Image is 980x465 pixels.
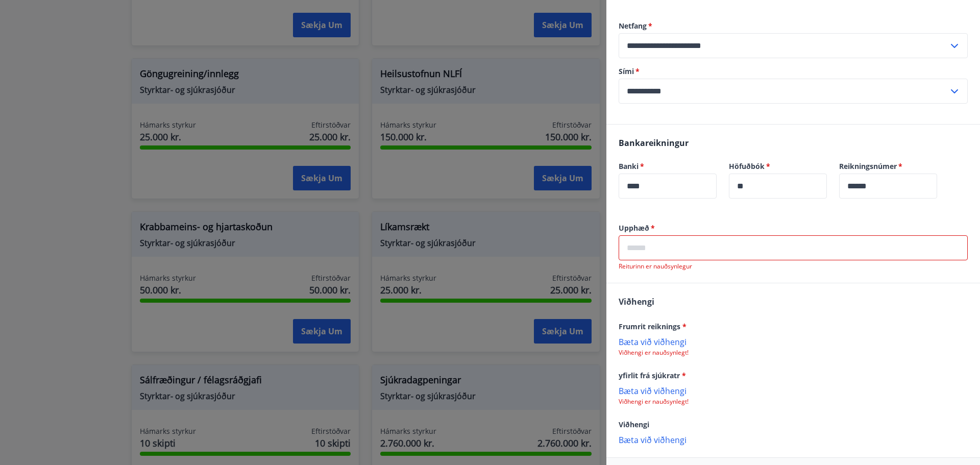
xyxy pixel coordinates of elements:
[619,420,649,429] span: Viðhengi
[729,161,827,172] label: Höfuðbók
[619,161,717,172] label: Banki
[619,336,968,347] p: Bæta við viðhengi
[619,66,968,77] label: Sími
[619,235,968,260] div: Upphæð
[619,21,968,31] label: Netfang
[619,296,654,307] span: Viðhengi
[619,137,689,149] span: Bankareikningur
[619,434,968,445] p: Bæta við viðhengi
[619,371,686,380] span: yfirlit frá sjúkratr
[619,385,968,396] p: Bæta við viðhengi
[619,223,968,233] label: Upphæð
[619,349,968,357] p: Viðhengi er nauðsynlegt!
[619,262,968,271] p: Reiturinn er nauðsynlegur
[619,322,687,331] span: Frumrit reiknings
[619,398,968,406] p: Viðhengi er nauðsynlegt!
[839,161,937,172] label: Reikningsnúmer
